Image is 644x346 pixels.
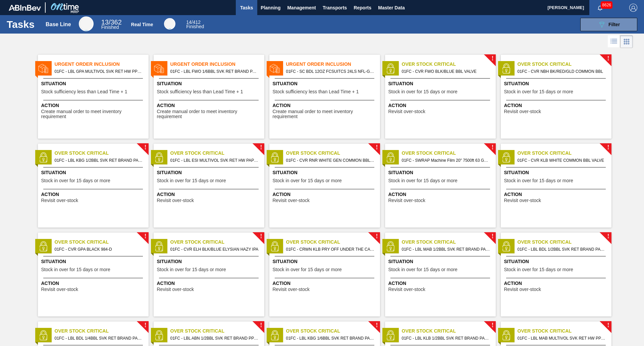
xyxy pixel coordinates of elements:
[101,24,119,30] span: Finished
[385,241,395,251] img: status
[388,258,494,265] span: Situation
[144,323,146,328] span: !
[41,178,110,183] span: Stock in over for 15 days or more
[580,18,637,31] button: Filter
[402,239,496,246] span: Over Stock Critical
[402,61,496,68] span: Over Stock Critical
[378,4,405,12] span: Master Data
[287,4,316,12] span: Management
[170,68,259,75] span: 01FC - LBL FWO 1/6BBL SVK RET BRAND PAPER #4
[101,18,109,26] span: 13
[101,19,122,30] div: Base Line
[491,234,493,239] span: !
[55,335,143,342] span: 01FC - LBL BDL 1/4BBL SVK RET BRAND PAPER NAC
[402,150,496,157] span: Over Stock Critical
[154,152,164,162] img: status
[273,198,310,203] span: Revisit over-stock
[518,68,606,75] span: 01FC - CVR NBH BK/RED/GLD COMMON BBL
[286,150,380,157] span: Over Stock Critical
[504,102,610,109] span: Action
[41,80,147,87] span: Situation
[273,191,378,198] span: Action
[518,150,611,157] span: Over Stock Critical
[154,330,164,340] img: status
[41,191,147,198] span: Action
[170,150,264,157] span: Over Stock Critical
[38,63,48,73] img: status
[273,287,310,292] span: Revisit over-stock
[388,89,458,94] span: Stock in over for 15 days or more
[41,198,78,203] span: Revisit over-stock
[170,335,259,342] span: 01FC - LBL ABN 1/2BBL SVK RET BRAND PPS #3
[157,102,263,109] span: Action
[504,178,573,183] span: Stock in over for 15 days or more
[157,287,194,292] span: Revisit over-stock
[273,267,342,272] span: Stock in over for 15 days or more
[131,22,153,27] div: Real Time
[402,157,490,164] span: 01FC - SWRAP Machine Film 20" 7500ft 63 Gauge
[402,246,490,253] span: 01FC - LBL MAB 1/2BBL SVK RET BRAND PAPER #3 5.2%
[388,178,458,183] span: Stock in over for 15 days or more
[323,4,347,12] span: Transports
[41,287,78,292] span: Revisit over-stock
[518,246,606,253] span: 01FC - LBL BDL 1/2BBL SVK RET BRAND PAPER #3 NAC
[157,169,263,176] span: Situation
[286,68,375,75] span: 01FC - SC BDL 12OZ FCSUITCS 24LS NFL-GENERIC SHIELD HULK HANDLE
[170,157,259,164] span: 01FC - LBL ESI MULTIVOL SVK RET HW PAPER #4
[186,19,192,25] span: 14
[504,191,610,198] span: Action
[504,169,610,176] span: Situation
[388,102,494,109] span: Action
[388,109,425,114] span: Revisit over-stock
[286,335,375,342] span: 01FC - LBL KBG 1/6BBL SVK RET BRAND PAPER #3
[491,323,493,328] span: !
[154,63,164,73] img: status
[273,258,378,265] span: Situation
[491,145,493,150] span: !
[354,4,371,12] span: Reports
[157,198,194,203] span: Revisit over-stock
[186,20,204,29] div: Real Time
[157,267,226,272] span: Stock in over for 15 days or more
[388,169,494,176] span: Situation
[79,16,94,31] div: Base Line
[164,18,175,30] div: Real Time
[402,328,496,335] span: Over Stock Critical
[402,335,490,342] span: 01FC - LBL KLB 1/2BBL SVK RET BRAND PAPER #3
[273,109,378,119] span: Create manual order to meet inventory requirement
[589,3,611,12] button: Notifications
[38,152,48,162] img: status
[402,68,490,75] span: 01FC - CVR FWO BLK/BLUE BBL VALVE
[239,4,254,12] span: Tasks
[260,145,262,150] span: !
[286,239,380,246] span: Over Stock Critical
[170,239,264,246] span: Over Stock Critical
[388,267,458,272] span: Stock in over for 15 days or more
[273,89,359,94] span: Stock sufficiency less than Lead Time + 1
[55,68,143,75] span: 01FC - LBL GPA MULTIVOL SVK RET HW PPS #4
[385,330,395,340] img: status
[41,89,127,94] span: Stock sufficiency less than Lead Time + 1
[170,328,264,335] span: Over Stock Critical
[38,330,48,340] img: status
[286,61,380,68] span: Urgent Order Inclusion
[270,241,280,251] img: status
[388,287,425,292] span: Revisit over-stock
[273,80,378,87] span: Situation
[504,89,573,94] span: Stock in over for 15 days or more
[157,80,263,87] span: Situation
[273,280,378,287] span: Action
[41,169,147,176] span: Situation
[286,246,375,253] span: 01FC - CRWN KLB PRY OFF UNDER THE CAP PRINTING
[629,4,637,12] img: Logout
[55,61,149,68] span: Urgent Order Inclusion
[101,18,122,26] span: / 362
[504,287,541,292] span: Revisit over-stock
[518,328,611,335] span: Over Stock Critical
[186,19,201,25] span: / 412
[608,35,620,48] div: List Vision
[41,280,147,287] span: Action
[7,20,36,28] h1: Tasks
[607,145,609,150] span: !
[501,63,511,73] img: status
